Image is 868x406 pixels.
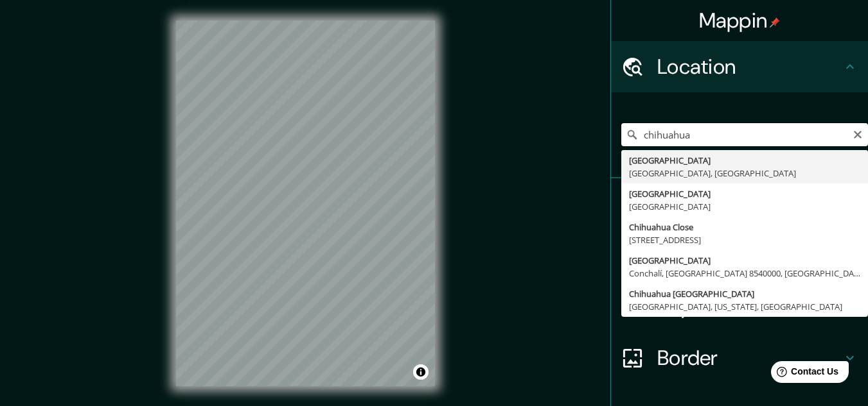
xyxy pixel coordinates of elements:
[629,300,860,313] div: [GEOGRAPHIC_DATA], [US_STATE], [GEOGRAPHIC_DATA]
[629,233,860,246] div: [STREET_ADDRESS]
[657,54,842,80] h4: Location
[629,254,860,267] div: [GEOGRAPHIC_DATA]
[629,200,860,213] div: [GEOGRAPHIC_DATA]
[611,230,868,281] div: Style
[621,123,868,146] input: Pick your city or area
[629,287,860,300] div: Chihuahua [GEOGRAPHIC_DATA]
[611,41,868,92] div: Location
[611,332,868,384] div: Border
[629,187,860,200] div: [GEOGRAPHIC_DATA]
[853,128,863,140] button: Clear
[699,8,781,33] h4: Mappin
[770,17,780,28] img: pin-icon.png
[754,356,854,392] iframe: Help widget launcher
[629,267,860,280] div: Conchalí, [GEOGRAPHIC_DATA] 8540000, [GEOGRAPHIC_DATA]
[629,221,860,233] div: Chihuahua Close
[657,294,842,319] h4: Layout
[611,281,868,332] div: Layout
[611,178,868,230] div: Pins
[629,167,860,180] div: [GEOGRAPHIC_DATA], [GEOGRAPHIC_DATA]
[176,21,435,386] canvas: Map
[657,345,842,371] h4: Border
[629,154,860,167] div: [GEOGRAPHIC_DATA]
[413,364,429,380] button: Toggle attribution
